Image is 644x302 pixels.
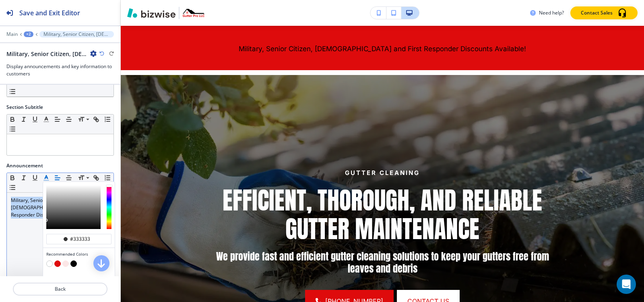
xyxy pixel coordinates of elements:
button: Back [13,283,107,296]
button: Military, Senior Citizen, [DEMOGRAPHIC_DATA] and First Responder Discounts Available! [39,31,114,37]
img: Your Logo [183,9,204,17]
h2: Announcement [6,162,43,169]
h2: Save and Exit Editor [19,8,80,18]
button: Recommended ColorsRecently Selected [41,173,52,183]
div: Open Intercom Messenger [617,275,636,294]
p: We provide fast and efficient gutter cleaning solutions to keep your gutters free from leaves and... [215,250,550,275]
h4: Recently Selected [46,275,111,281]
h2: Military, Senior Citizen, [DEMOGRAPHIC_DATA] and First Responder Discounts Available! [6,50,87,58]
h3: Need help? [539,9,564,17]
p: EFFICIENT, THOROUGH, AND RELIABLE GUTTER MAINTENANCE [215,186,550,243]
p: Military, Senior Citizen, [DEMOGRAPHIC_DATA] and First Responder Discounts Available! [169,44,596,54]
button: Main [6,31,18,37]
button: +2 [24,31,33,37]
p: Gutter Cleaning [215,168,550,178]
h3: Display announcements and key information to customers [6,63,114,77]
button: Contact Sales [570,6,638,19]
p: Contact Sales [581,9,613,17]
h2: Section Subtitle [6,104,43,111]
p: Back [14,285,107,293]
p: Military, Senior Citizen, [DEMOGRAPHIC_DATA] and First Responder Discounts Available! [43,31,110,37]
h4: Recommended Colors [46,251,111,257]
p: Military, Senior Citizen, [DEMOGRAPHIC_DATA] and First Responder Discounts Available! [11,197,109,219]
img: Bizwise Logo [127,8,175,18]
